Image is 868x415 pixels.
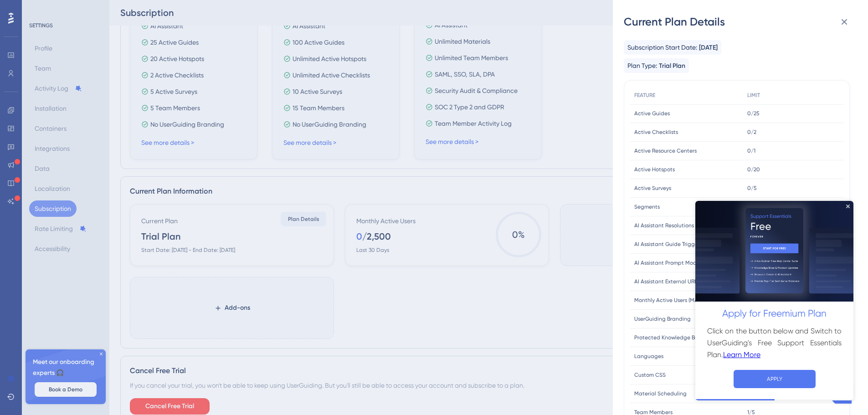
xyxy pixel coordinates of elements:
[699,42,718,53] span: [DATE]
[747,184,757,192] span: 0/5
[151,4,154,7] div: Close Preview
[634,259,706,266] span: AI Assistant Prompt Modifier
[634,371,666,379] span: Custom CSS
[3,5,19,22] img: launcher-image-alternative-text
[634,110,670,117] span: Active Guides
[634,166,675,173] span: Active Hotspots
[747,92,760,99] span: LIMIT
[634,297,703,304] span: Monthly Active Users (MAU)
[634,390,687,397] span: Material Scheduling
[634,128,678,136] span: Active Checklists
[38,169,120,187] button: APPLY
[634,203,660,210] span: Segments
[634,222,694,229] span: AI Assistant Resolutions
[634,184,671,192] span: Active Surveys
[627,60,657,71] span: Plan Type:
[634,147,697,154] span: Active Resource Centers
[7,105,151,121] h2: Apply for Freemium Plan
[634,278,735,285] span: AI Assistant External URL Multiple Paths
[634,315,691,323] span: UserGuiding Branding
[747,166,760,173] span: 0/20
[634,334,738,341] span: Protected Knowledge Base & Product Updates
[659,61,685,72] span: Trial Plan
[28,148,65,160] a: Learn More
[634,241,700,248] span: AI Assistant Guide Trigger
[747,110,760,117] span: 0/25
[747,128,756,136] span: 0/2
[747,147,755,154] span: 0/1
[12,124,146,160] h3: Click on the button below and Switch to UserGuiding's Free Support Essentials Plan.
[627,42,697,53] span: Subscription Start Date:
[624,15,857,29] div: Current Plan Details
[634,92,655,99] span: FEATURE
[634,353,663,360] span: Languages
